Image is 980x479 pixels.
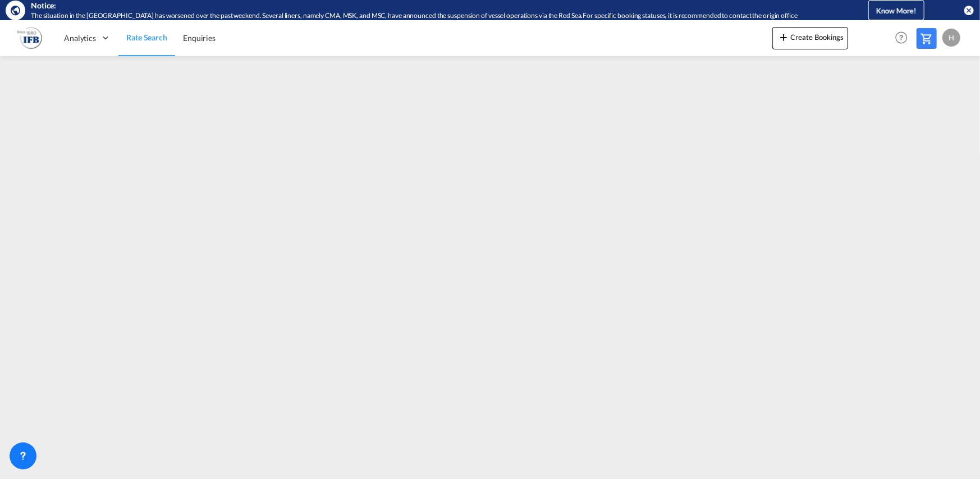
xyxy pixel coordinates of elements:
[8,420,48,462] iframe: Chat
[183,33,216,43] span: Enquiries
[777,30,790,44] md-icon: icon-plus 400-fg
[892,28,917,48] div: Help
[31,11,829,21] div: The situation in the Red Sea has worsened over the past weekend. Several liners, namely CMA, MSK,...
[892,28,911,47] span: Help
[772,27,848,49] button: icon-plus 400-fgCreate Bookings
[17,25,42,51] img: b628ab10256c11eeb52753acbc15d091.png
[118,20,175,56] a: Rate Search
[175,20,223,56] a: Enquiries
[942,29,960,47] div: H
[126,33,167,42] span: Rate Search
[10,4,21,16] md-icon: icon-earth
[64,33,96,44] span: Analytics
[876,6,917,15] span: Know More!
[56,20,118,56] div: Analytics
[963,4,974,16] button: icon-close-circle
